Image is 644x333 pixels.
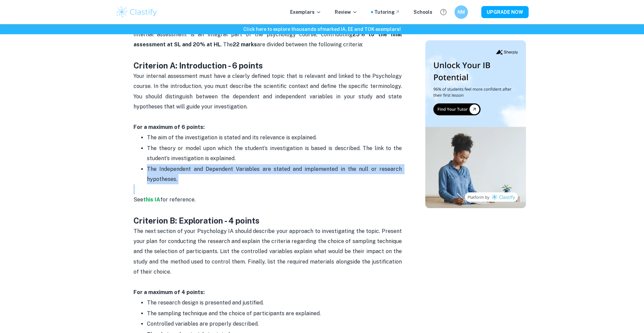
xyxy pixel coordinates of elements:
button: UPGRADE NOW [481,6,529,18]
p: Review [335,8,358,16]
a: Tutoring [374,8,400,16]
span: Your internal assessment must have a clearly defined topic that is relevant and linked to the Psy... [133,73,403,110]
strong: 22 marks [233,41,257,48]
span: The next section of your Psychology IA should describe your approach to investigating the topic. ... [133,228,403,275]
span: The aim of the investigation is stated and its relevance is explained. [147,134,317,141]
img: Clastify logo [115,5,158,19]
span: The theory or model upon which the student’s investigation is based is described. The link to the... [147,145,403,161]
button: NM [454,5,468,19]
h6: Click here to explore thousands of marked IA, EE and TOK exemplars ! [1,26,643,33]
button: Help and Feedback [438,6,449,18]
img: Thumbnail [425,40,526,208]
strong: Criterion B: Exploration - 4 points [133,216,260,225]
span: for reference. [160,196,196,203]
strong: For a maximum of 6 points: [133,124,205,130]
span: The sampling technique and the choice of participants are explained. [147,310,321,317]
strong: Criterion A: Introduction - 6 points [133,61,263,70]
span: The Independent and Dependent Variables are stated and implemented in the null or research hypoth... [147,166,403,182]
a: Schools [414,8,432,16]
p: Exemplars [290,8,321,16]
span: Controlled variables are properly described. [147,321,259,327]
a: this IA [143,196,160,203]
h6: NM [458,8,465,16]
strong: For a maximum of 4 points: [133,289,205,295]
span: The research design is presented and justified. [147,299,264,306]
span: See [133,196,143,203]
